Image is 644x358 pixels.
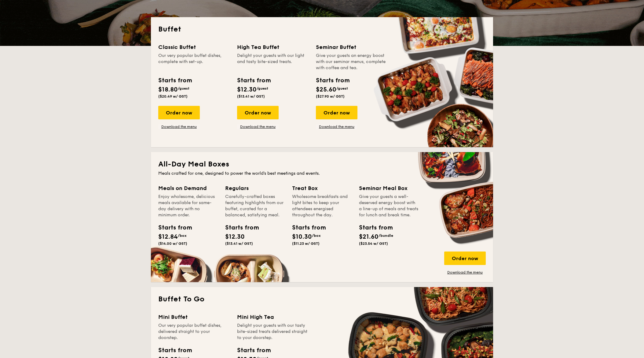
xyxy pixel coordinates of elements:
div: Treat Box [292,184,352,192]
div: Delight your guests with our tasty bite-sized treats delivered straight to your doorstep. [237,323,309,341]
span: ($14.00 w/ GST) [158,241,187,246]
div: Starts from [316,76,349,85]
span: $12.30 [237,86,257,93]
div: Starts from [237,346,270,355]
span: $10.30 [292,233,312,241]
span: /box [312,233,321,238]
span: ($13.41 w/ GST) [237,94,265,99]
h2: Buffet To Go [158,294,486,304]
span: ($11.23 w/ GST) [292,241,320,246]
div: Delight your guests with our light and tasty bite-sized treats. [237,53,309,71]
div: Meals crafted for one, designed to power the world's best meetings and events. [158,170,486,177]
div: Wholesome breakfasts and light bites to keep your attendees energised throughout the day. [292,194,352,218]
div: High Tea Buffet [237,43,309,51]
div: Order now [316,106,357,119]
div: Give your guests an energy boost with our seminar menus, complete with coffee and tea. [316,53,387,71]
div: Seminar Buffet [316,43,387,51]
span: /bundle [379,233,393,238]
span: ($13.41 w/ GST) [225,241,253,246]
div: Starts from [158,76,192,85]
span: $18.80 [158,86,178,93]
h2: All-Day Meal Boxes [158,159,486,169]
div: Order now [444,252,486,265]
div: Our very popular buffet dishes, delivered straight to your doorstep. [158,323,230,341]
h2: Buffet [158,24,486,34]
div: Order now [237,106,279,119]
span: /guest [178,86,189,91]
a: Download the menu [237,124,279,129]
a: Download the menu [444,270,486,275]
div: Give your guests a well-deserved energy boost with a line-up of meals and treats for lunch and br... [359,194,419,218]
div: Order now [158,106,200,119]
div: Starts from [359,223,386,232]
div: Enjoy wholesome, delicious meals available for same-day delivery with no minimum order. [158,194,218,218]
div: Starts from [292,223,320,232]
span: ($27.90 w/ GST) [316,94,345,99]
div: Seminar Meal Box [359,184,419,192]
div: Starts from [158,346,192,355]
span: ($20.49 w/ GST) [158,94,188,99]
a: Download the menu [316,124,357,129]
div: Starts from [158,223,186,232]
div: Classic Buffet [158,43,230,51]
span: ($23.54 w/ GST) [359,241,388,246]
a: Download the menu [158,124,200,129]
span: /guest [336,86,348,91]
div: Regulars [225,184,285,192]
div: Starts from [225,223,253,232]
div: Meals on Demand [158,184,218,192]
span: $12.30 [225,233,245,241]
span: /guest [257,86,268,91]
span: /box [178,233,187,238]
div: Starts from [237,76,270,85]
div: Carefully-crafted boxes featuring highlights from our buffet, curated for a balanced, satisfying ... [225,194,285,218]
div: Mini High Tea [237,313,309,321]
span: $12.84 [158,233,178,241]
span: $21.60 [359,233,379,241]
div: Our very popular buffet dishes, complete with set-up. [158,53,230,71]
div: Mini Buffet [158,313,230,321]
span: $25.60 [316,86,336,93]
